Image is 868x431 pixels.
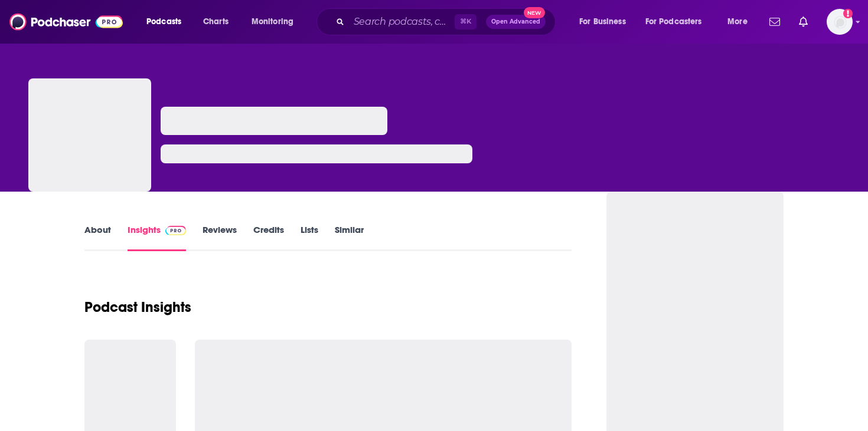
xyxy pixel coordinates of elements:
[727,14,748,30] span: More
[252,14,293,30] span: Monitoring
[146,14,181,30] span: Podcasts
[638,12,719,31] button: open menu
[84,298,191,316] h1: Podcast Insights
[138,12,197,31] button: open menu
[243,12,309,31] button: open menu
[486,15,546,29] button: Open AdvancedNew
[794,12,812,32] a: Show notifications dropdown
[301,224,318,251] a: Lists
[203,224,237,251] a: Reviews
[203,14,229,30] span: Charts
[491,19,540,25] span: Open Advanced
[827,9,853,35] img: User Profile
[827,9,853,35] span: Logged in as AutumnKatie
[349,12,455,31] input: Search podcasts, credits, & more...
[579,14,626,30] span: For Business
[843,9,853,18] svg: Add a profile image
[719,12,762,31] button: open menu
[571,12,641,31] button: open menu
[524,7,545,18] span: New
[128,224,186,251] a: InsightsPodchaser Pro
[253,224,284,251] a: Credits
[645,14,702,30] span: For Podcasters
[84,224,111,251] a: About
[335,224,364,251] a: Similar
[195,12,236,31] a: Charts
[165,226,186,235] img: Podchaser Pro
[827,9,853,35] button: Show profile menu
[455,14,477,29] span: ⌘ K
[765,12,785,32] a: Show notifications dropdown
[9,11,123,33] img: Podchaser - Follow, Share and Rate Podcasts
[328,8,567,35] div: Search podcasts, credits, & more...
